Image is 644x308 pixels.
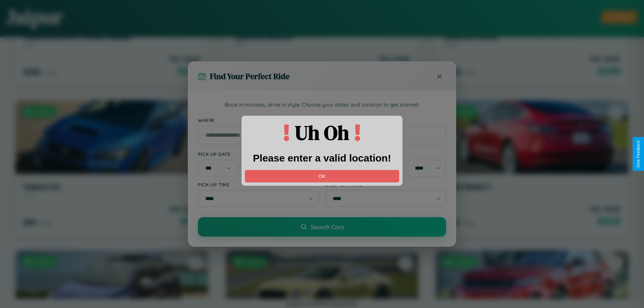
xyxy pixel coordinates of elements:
[198,182,319,187] label: Pick-up Time
[210,71,289,82] h3: Find Your Perfect Ride
[311,223,344,231] span: Search Cars
[198,117,446,123] label: Where
[325,151,446,157] label: Drop-off Date
[325,182,446,187] label: Drop-off Time
[198,101,446,109] p: Book in minutes, drive in style. Choose your dates and location to get started.
[198,151,319,157] label: Pick-up Date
